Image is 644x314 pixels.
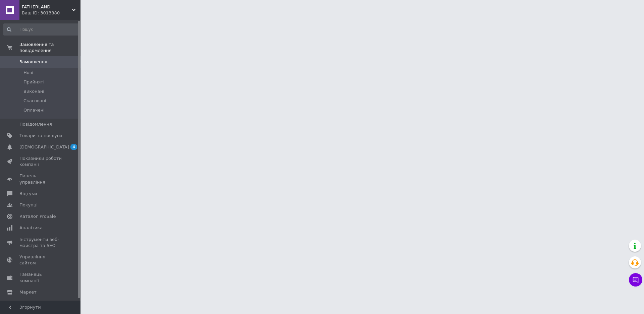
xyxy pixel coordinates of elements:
[19,271,62,284] span: Гаманець компанії
[19,173,62,185] span: Панель управління
[3,23,79,36] input: Пошук
[22,10,80,16] div: Ваш ID: 3013880
[19,289,37,295] span: Маркет
[19,237,62,249] span: Інструменти веб-майстра та SEO
[19,254,62,266] span: Управління сайтом
[23,107,45,113] span: Оплачені
[19,133,62,139] span: Товари та послуги
[19,59,47,65] span: Замовлення
[19,42,80,54] span: Замовлення та повідомлення
[23,88,44,95] span: Виконані
[70,144,77,150] span: 4
[19,121,52,127] span: Повідомлення
[23,98,46,104] span: Скасовані
[23,79,44,85] span: Прийняті
[19,202,38,208] span: Покупці
[22,4,72,10] span: FATHERLAND
[629,273,642,287] button: Чат з покупцем
[23,70,33,76] span: Нові
[19,191,37,197] span: Відгуки
[19,213,56,219] span: Каталог ProSale
[19,225,43,231] span: Аналітика
[19,155,62,168] span: Показники роботи компанії
[19,144,69,150] span: [DEMOGRAPHIC_DATA]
